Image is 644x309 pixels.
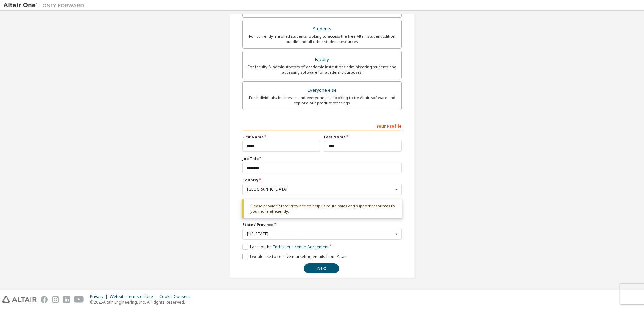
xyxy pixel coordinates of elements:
label: I accept the [242,244,329,250]
label: Country [242,177,402,183]
label: First Name [242,134,320,140]
img: altair_logo.svg [2,296,37,303]
img: linkedin.svg [63,296,70,303]
div: [US_STATE] [247,232,393,236]
div: Everyone else [247,86,397,95]
div: Please provide State/Province to help us route sales and support resources to you more efficiently. [242,199,402,218]
div: Website Terms of Use [110,294,159,299]
button: Next [304,263,339,273]
img: Altair One [3,2,88,9]
label: Last Name [324,134,402,140]
a: End-User License Agreement [273,244,329,250]
div: For individuals, businesses and everyone else looking to try Altair software and explore our prod... [247,95,397,106]
div: Your Profile [242,120,402,131]
div: [GEOGRAPHIC_DATA] [247,187,393,191]
div: Cookie Consent [159,294,194,299]
label: I would like to receive marketing emails from Altair [242,254,347,259]
label: Job Title [242,156,402,161]
div: Students [247,24,397,34]
p: © 2025 Altair Engineering, Inc. All Rights Reserved. [90,299,194,305]
div: Faculty [247,55,397,64]
div: For currently enrolled students looking to access the free Altair Student Edition bundle and all ... [247,34,397,44]
div: Privacy [90,294,110,299]
label: State / Province [242,222,402,227]
img: instagram.svg [52,296,59,303]
img: facebook.svg [41,296,48,303]
div: For faculty & administrators of academic institutions administering students and accessing softwa... [247,64,397,75]
img: youtube.svg [74,296,84,303]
